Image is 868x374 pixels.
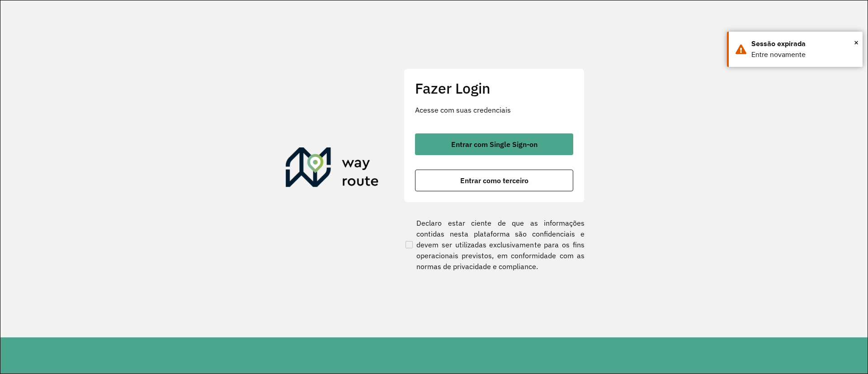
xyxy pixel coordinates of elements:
span: Entrar como terceiro [460,177,528,184]
p: Acesse com suas credenciais [415,104,573,115]
label: Declaro estar ciente de que as informações contidas nesta plataforma são confidenciais e devem se... [404,218,585,272]
img: Roteirizador AmbevTech [286,147,379,191]
div: Sessão expirada [751,38,856,49]
span: Entrar com Single Sign-on [451,141,538,148]
button: button [415,170,573,191]
div: Entre novamente [751,49,856,60]
span: × [854,36,859,49]
button: Close [854,36,859,49]
h2: Fazer Login [415,80,573,97]
button: button [415,133,573,155]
